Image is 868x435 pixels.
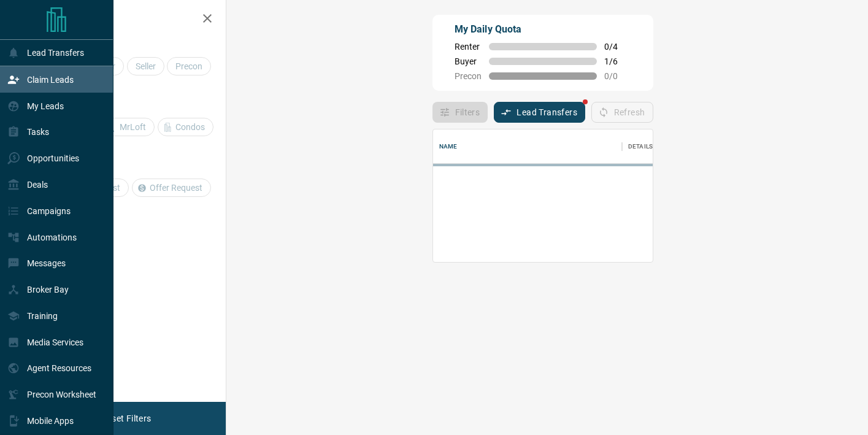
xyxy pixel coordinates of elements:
[604,42,631,52] span: 0 / 4
[455,71,482,81] span: Precon
[494,102,585,123] button: Lead Transfers
[604,56,631,66] span: 1 / 6
[455,56,482,66] span: Buyer
[433,129,623,164] div: Name
[439,129,458,164] div: Name
[455,42,482,52] span: Renter
[604,71,631,81] span: 0 / 0
[39,12,213,27] h2: Filters
[628,129,653,164] div: Details
[455,22,631,37] p: My Daily Quota
[93,408,159,429] button: Reset Filters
